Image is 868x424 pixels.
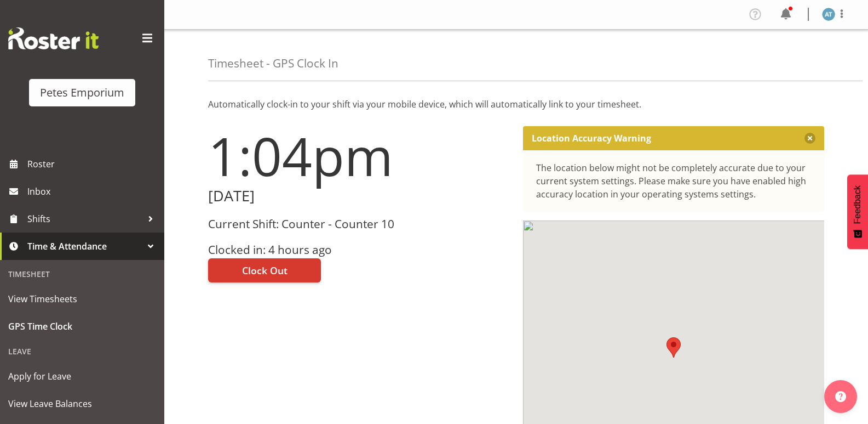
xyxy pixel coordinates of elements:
span: Roster [27,156,159,172]
img: help-xxl-2.png [835,391,846,402]
span: View Leave Balances [8,395,156,412]
h3: Clocked in: 4 hours ago [208,244,510,256]
span: Shifts [27,211,142,227]
span: Clock Out [242,263,288,278]
button: Feedback - Show survey [847,174,868,249]
div: Leave [3,340,162,363]
span: View Timesheets [8,291,156,307]
h3: Current Shift: Counter - Counter 10 [208,218,510,230]
span: Apply for Leave [8,368,156,385]
span: Inbox [27,183,159,200]
h1: 1:04pm [208,126,510,185]
span: Feedback [853,185,863,224]
h4: Timesheet - GPS Clock In [208,57,338,70]
p: Automatically clock-in to your shift via your mobile device, which will automatically link to you... [208,98,824,111]
h2: [DATE] [208,188,510,205]
img: Rosterit website logo [8,27,99,49]
button: Close message [804,133,815,144]
div: The location below might not be completely accurate due to your current system settings. Please m... [536,161,812,201]
div: Timesheet [3,263,162,285]
div: Petes Emporium [40,84,124,101]
a: View Timesheets [3,285,162,313]
span: GPS Time Clock [8,318,156,335]
a: Apply for Leave [3,363,162,390]
img: alex-micheal-taniwha5364.jpg [822,8,835,21]
span: Time & Attendance [27,238,142,255]
p: Location Accuracy Warning [532,133,651,144]
a: View Leave Balances [3,390,162,417]
a: GPS Time Clock [3,313,162,340]
button: Clock Out [208,258,321,282]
